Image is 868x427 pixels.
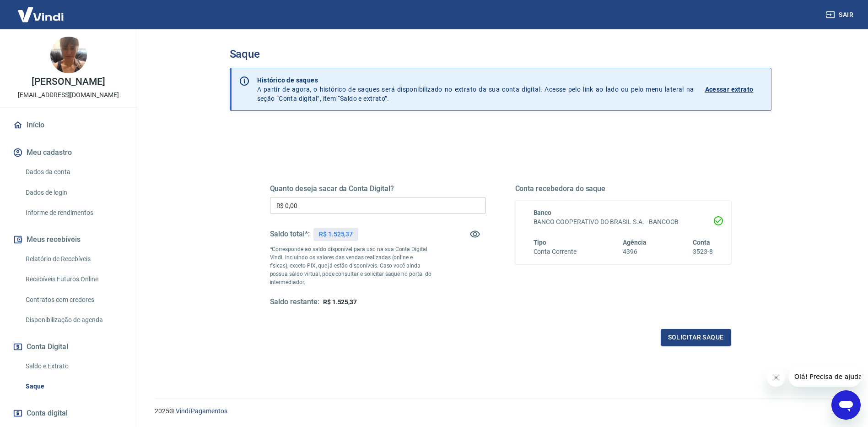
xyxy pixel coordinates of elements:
[50,37,87,73] img: a8bbd614-93eb-4a6f-948f-d1476001f0a4.jpeg
[623,239,647,246] span: Agência
[270,184,486,193] h5: Quanto deseja sacar da Conta Digital?
[693,239,710,246] span: Conta
[789,367,861,387] iframe: Mensagem da empresa
[623,247,647,257] h6: 4396
[534,247,577,257] h6: Conta Corrente
[18,90,119,100] p: [EMAIL_ADDRESS][DOMAIN_NAME]
[22,290,126,309] a: Contratos com credores
[22,311,126,329] a: Disponibilização de agenda
[270,297,319,307] h5: Saldo restante:
[22,270,126,289] a: Recebíveis Futuros Online
[534,209,552,216] span: Banco
[693,247,713,257] h6: 3523-8
[22,357,126,376] a: Saldo e Extrato
[5,6,77,14] span: Olá! Precisa de ajuda?
[22,183,126,202] a: Dados de login
[705,85,754,94] p: Acessar extrato
[22,377,126,396] a: Saque
[11,0,70,28] img: Vindi
[515,184,731,193] h5: Conta recebedora do saque
[767,368,785,387] iframe: Fechar mensagem
[11,142,126,163] button: Meu cadastro
[831,390,861,420] iframe: Botão para abrir a janela de mensagens
[11,115,126,135] a: Início
[22,203,126,222] a: Informe de rendimentos
[257,76,694,85] p: Histórico de saques
[270,245,432,286] p: *Corresponde ao saldo disponível para uso na sua Conta Digital Vindi. Incluindo os valores das ve...
[22,250,126,268] a: Relatório de Recebíveis
[11,230,126,250] button: Meus recebíveis
[534,239,547,246] span: Tipo
[319,230,353,239] p: R$ 1.525,37
[176,407,227,415] a: Vindi Pagamentos
[534,217,713,227] h6: BANCO COOPERATIVO DO BRASIL S.A. - BANCOOB
[155,406,846,416] p: 2025 ©
[270,230,310,239] h5: Saldo total*:
[705,76,764,103] a: Acessar extrato
[32,77,105,87] p: [PERSON_NAME]
[11,337,126,357] button: Conta Digital
[27,407,68,420] span: Conta digital
[323,298,357,306] span: R$ 1.525,37
[661,329,731,346] button: Solicitar saque
[22,163,126,181] a: Dados da conta
[824,6,857,23] button: Sair
[11,403,126,423] a: Conta digital
[230,48,771,60] h3: Saque
[257,76,694,103] p: A partir de agora, o histórico de saques será disponibilizado no extrato da sua conta digital. Ac...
